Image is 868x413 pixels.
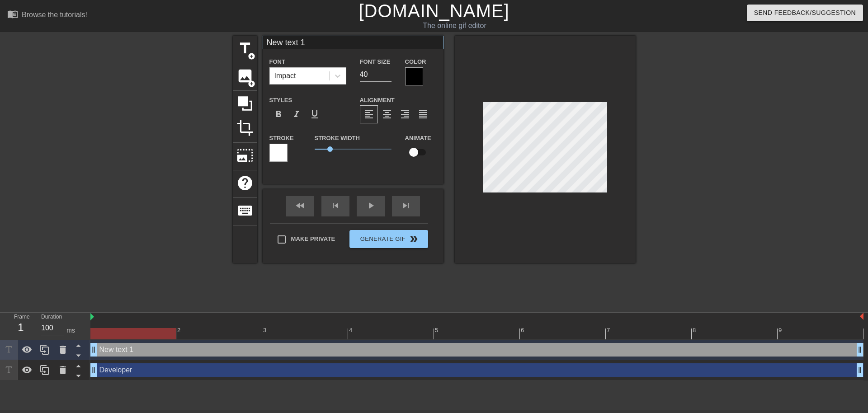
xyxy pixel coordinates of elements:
span: menu_book [7,9,18,19]
label: Styles [269,96,292,105]
span: title [236,40,254,57]
span: play_arrow [365,200,376,211]
div: The online gif editor [294,20,615,31]
label: Duration [41,314,62,320]
button: Send Feedback/Suggestion [747,5,863,21]
img: bound-end.png [860,313,863,320]
label: Font [269,57,285,66]
div: Frame [7,313,34,339]
div: 1 [14,319,28,336]
span: image [236,67,254,84]
div: 9 [778,326,783,335]
span: drag_handle [89,345,98,354]
span: format_underline [309,109,320,120]
span: format_italic [291,109,302,120]
span: drag_handle [855,366,864,375]
span: format_align_right [400,109,410,120]
span: format_bold [273,109,284,120]
div: 4 [349,326,354,335]
span: Generate Gif [353,234,424,244]
span: format_align_center [382,109,392,120]
label: Animate [405,134,431,143]
label: Color [405,57,426,66]
div: 8 [693,326,698,335]
label: Font Size [360,57,391,66]
span: photo_size_select_large [236,147,254,164]
span: double_arrow [408,234,419,244]
span: help [236,174,254,192]
div: 7 [607,326,612,335]
label: Stroke [269,134,294,143]
button: Generate Gif [349,230,428,248]
a: [DOMAIN_NAME] [359,1,509,21]
div: 6 [521,326,526,335]
a: Browse the tutorials! [7,9,87,23]
span: crop [236,119,254,136]
span: drag_handle [855,345,864,354]
span: Make Private [291,235,335,244]
span: format_align_left [363,109,374,120]
div: Browse the tutorials! [22,11,87,19]
span: Send Feedback/Suggestion [754,7,856,19]
div: Impact [274,70,296,81]
span: add_circle [248,80,255,88]
div: 2 [177,326,182,335]
span: keyboard [236,202,254,219]
span: skip_next [401,200,411,211]
div: 5 [435,326,440,335]
span: fast_rewind [295,200,306,211]
span: format_align_justify [418,109,429,120]
div: ms [66,326,75,335]
label: Stroke Width [315,134,360,143]
span: skip_previous [330,200,341,211]
label: Alignment [360,96,395,105]
span: drag_handle [89,366,98,375]
span: add_circle [248,52,255,60]
div: 3 [263,326,268,335]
